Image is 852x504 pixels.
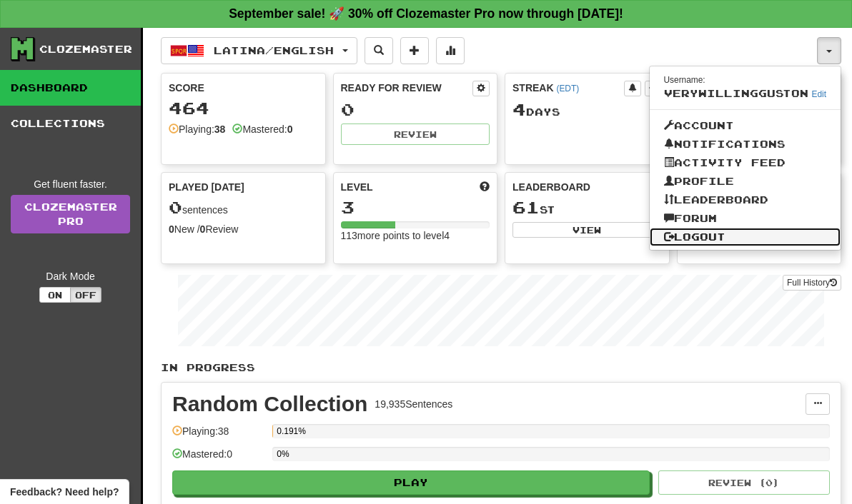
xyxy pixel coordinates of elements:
a: Activity Feed [650,153,841,172]
span: 0 [169,197,182,217]
a: (EDT) [556,84,579,94]
div: st [512,198,662,217]
strong: 0 [169,223,174,235]
strong: September sale! 🚀 30% off Clozemaster Pro now through [DATE]! [229,6,623,21]
a: Edit [812,89,827,99]
div: 3 [341,198,490,216]
p: In Progress [161,361,841,375]
a: Account [650,116,841,135]
div: Random Collection [172,393,367,415]
strong: 0 [287,124,293,135]
span: Leaderboard [512,180,590,194]
div: New / Review [169,222,318,236]
div: Mastered: 0 [172,447,265,470]
span: Level [341,180,373,194]
strong: 38 [214,124,226,135]
a: Profile [650,172,841,191]
a: Leaderboard [650,191,841,209]
button: Latina/English [161,37,357,64]
div: sentences [169,198,318,217]
span: 61 [512,197,540,217]
button: Review [341,124,490,145]
button: Off [70,287,101,303]
div: Score [169,81,318,95]
div: Get fluent faster. [11,177,130,191]
div: 113 more points to level 4 [341,228,490,243]
button: View [512,222,662,238]
div: Streak [512,81,624,95]
span: Latina / English [214,44,334,56]
div: 0 [341,101,490,119]
button: Review (0) [658,470,830,495]
div: Day s [512,101,662,119]
a: ClozemasterPro [11,195,130,233]
div: 19,935 Sentences [375,397,452,411]
span: Score more points to level up [480,180,490,194]
div: Playing: 38 [172,424,265,448]
div: Dark Mode [11,269,130,283]
strong: 0 [200,223,206,235]
div: Ready for Review [341,81,473,95]
button: More stats [436,37,465,64]
button: Play [172,470,650,495]
div: Clozemaster [39,42,132,56]
a: Notifications [650,135,841,153]
div: Mastered: [232,122,292,136]
button: On [39,287,71,303]
button: Search sentences [365,37,393,64]
div: Playing: [169,122,225,136]
div: 464 [169,99,318,117]
span: 4 [512,99,526,119]
span: VeryWillingGuston [664,87,808,99]
button: Add sentence to collection [400,37,429,64]
a: Forum [650,209,841,228]
button: Full History [783,275,841,291]
a: Logout [650,228,841,246]
span: Played [DATE] [169,180,244,194]
small: Username: [664,75,705,85]
span: Open feedback widget [10,485,119,499]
